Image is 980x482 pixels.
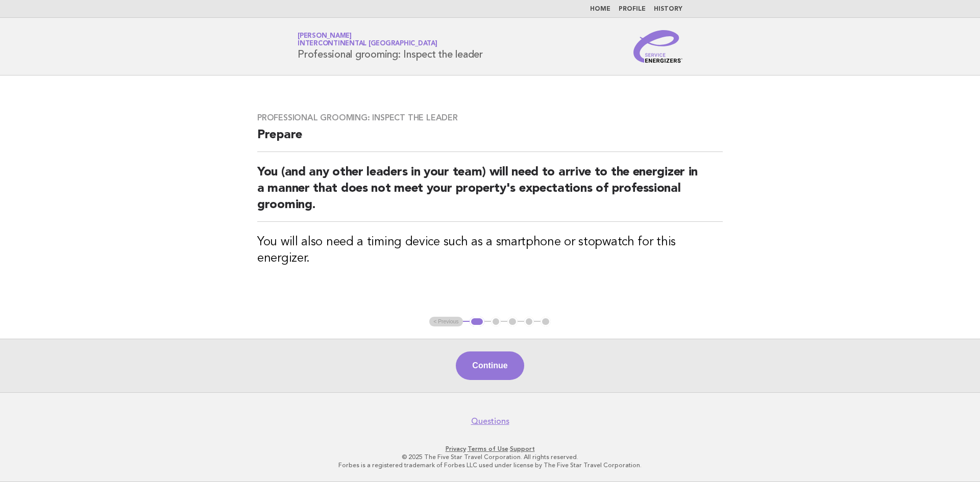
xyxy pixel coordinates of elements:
p: · · [178,445,802,453]
a: Home [590,6,610,12]
p: © 2025 The Five Star Travel Corporation. All rights reserved. [178,453,802,461]
h2: Prepare [257,127,723,152]
a: Profile [619,6,646,12]
a: Terms of Use [468,445,508,452]
a: Privacy [446,445,466,452]
h3: You will also need a timing device such as a smartphone or stopwatch for this energizer. [257,234,723,267]
button: 1 [470,317,484,327]
a: Support [510,445,535,452]
a: Questions [471,416,509,426]
button: Continue [456,351,524,380]
h1: Professional grooming: Inspect the leader [298,33,483,60]
a: History [654,6,682,12]
img: Service Energizers [633,30,682,63]
h3: Professional grooming: Inspect the leader [257,113,723,123]
h2: You (and any other leaders in your team) will need to arrive to the energizer in a manner that do... [257,164,723,222]
p: Forbes is a registered trademark of Forbes LLC used under license by The Five Star Travel Corpora... [178,461,802,469]
span: InterContinental [GEOGRAPHIC_DATA] [298,41,437,47]
a: [PERSON_NAME]InterContinental [GEOGRAPHIC_DATA] [298,33,437,47]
